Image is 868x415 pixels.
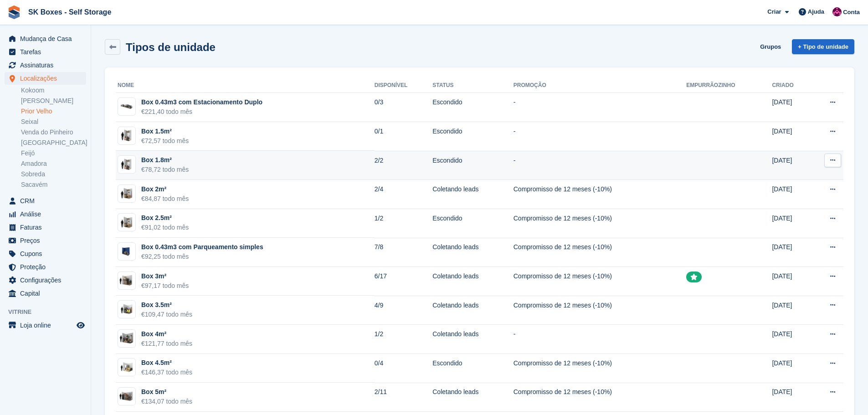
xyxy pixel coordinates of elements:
[21,170,86,179] a: Sobreda
[5,234,86,247] a: menu
[21,180,86,189] a: Sacavém
[118,216,135,229] img: 25-sqft-unit=%202.3m2.jpg
[141,310,192,319] div: €109,47 todo mês
[20,234,75,247] span: Preços
[767,7,781,16] span: Criar
[772,383,810,412] td: [DATE]
[141,387,192,397] div: Box 5m²
[141,329,192,339] div: Box 4m²
[432,151,513,180] td: Escondido
[5,247,86,260] a: menu
[141,223,189,232] div: €91,02 todo mês
[686,78,772,93] th: Empurrãozinho
[432,296,513,325] td: Coletando leads
[432,78,513,93] th: Status
[118,274,135,287] img: 32-sqft-unit=%203m2.jpg
[141,194,189,204] div: €84,87 todo mês
[432,93,513,122] td: Escondido
[432,122,513,151] td: Escondido
[141,165,189,174] div: €78,72 todo mês
[375,383,433,412] td: 2/11
[7,5,21,19] img: stora-icon-8386f47178a22dfd0bd8f6a31ec36ba5ce8667c1dd55bd0f319d3a0aa187defe.svg
[375,180,433,209] td: 2/4
[141,97,262,107] div: Box 0.43m3 com Estacionamento Duplo
[375,296,433,325] td: 4/9
[5,319,86,332] a: menu
[514,325,686,354] td: -
[432,383,513,412] td: Coletando leads
[375,122,433,151] td: 0/1
[141,155,189,165] div: Box 1.8m²
[514,122,686,151] td: -
[25,5,115,20] a: SK Boxes - Self Storage
[432,325,513,354] td: Coletando leads
[20,247,75,260] span: Cupons
[432,180,513,209] td: Coletando leads
[375,238,433,267] td: 7/8
[141,242,263,252] div: Box 0.43m3 com Parqueamento simples
[375,78,433,93] th: Disponível
[514,180,686,209] td: Compromisso de 12 meses (-10%)
[808,7,824,16] span: Ajuda
[375,93,433,122] td: 0/3
[20,274,75,287] span: Configurações
[5,46,86,58] a: menu
[118,361,135,374] img: 50-sqft-unit=%204.7m2.jpg
[772,93,810,122] td: [DATE]
[432,267,513,296] td: Coletando leads
[20,319,75,332] span: Loja online
[772,354,810,383] td: [DATE]
[116,78,375,93] th: Nome
[21,86,86,95] a: Kokoom
[141,252,263,261] div: €92,25 todo mês
[118,187,135,200] img: 25-sqft-unit=%202.3m2.jpg
[514,296,686,325] td: Compromisso de 12 meses (-10%)
[141,136,189,146] div: €72,57 todo mês
[118,332,135,345] img: 40-sqft-unit=%203.7m2.jpg
[5,195,86,207] a: menu
[20,208,75,220] span: Análise
[118,390,135,403] img: 60-sqft-unit=%205.5m2.jpg
[375,325,433,354] td: 1/2
[514,354,686,383] td: Compromisso de 12 meses (-10%)
[20,195,75,207] span: CRM
[141,368,192,377] div: €146,37 todo mês
[141,107,262,117] div: €221,40 todo mês
[20,32,75,45] span: Mudança de Casa
[432,238,513,267] td: Coletando leads
[772,267,810,296] td: [DATE]
[432,354,513,383] td: Escondido
[21,128,86,137] a: Venda do Pinheiro
[756,39,785,54] a: Grupos
[514,238,686,267] td: Compromisso de 12 meses (-10%)
[126,41,216,53] h2: Tipos de unidade
[514,151,686,180] td: -
[21,97,86,105] a: [PERSON_NAME]
[118,129,135,142] img: 15-sqft-unit%20(4).jpg
[772,325,810,354] td: [DATE]
[8,307,91,317] span: Vitrine
[5,274,86,287] a: menu
[5,72,86,85] a: menu
[118,303,135,316] img: 35-sqft-unit=%203.2m2.jpg
[5,221,86,234] a: menu
[514,267,686,296] td: Compromisso de 12 meses (-10%)
[20,261,75,273] span: Proteção
[375,151,433,180] td: 2/2
[5,208,86,220] a: menu
[20,72,75,85] span: Localizações
[20,287,75,300] span: Capital
[20,59,75,72] span: Assinaturas
[141,184,189,194] div: Box 2m²
[21,107,86,116] a: Prior Velho
[141,272,189,281] div: Box 3m²
[21,118,86,126] a: Seixal
[772,122,810,151] td: [DATE]
[514,93,686,122] td: -
[5,287,86,300] a: menu
[772,78,810,93] th: Criado
[772,209,810,238] td: [DATE]
[772,238,810,267] td: [DATE]
[772,180,810,209] td: [DATE]
[20,221,75,234] span: Faturas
